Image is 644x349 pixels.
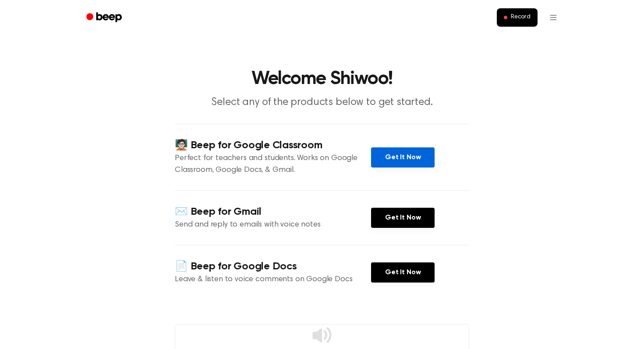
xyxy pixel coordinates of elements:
[98,70,546,88] h1: Welcome Shiwoo!
[371,208,435,228] a: Get It Now
[511,14,531,21] span: Record
[175,219,371,231] p: Send and reply to emails with voice notes
[543,7,564,28] button: Open menu
[175,138,371,153] h4: 🧑🏻‍🏫 Beep for Google Classroom
[175,259,371,274] h4: 📄 Beep for Google Docs
[80,9,130,26] a: Beep
[497,8,538,27] button: Record
[371,262,435,283] a: Get It Now
[175,274,371,286] p: Leave & listen to voice comments on Google Docs
[371,147,435,168] a: Get It Now
[154,95,490,110] p: Select any of the products below to get started.
[175,205,371,219] h4: ✉️ Beep for Gmail
[175,153,371,176] p: Perfect for teachers and students. Works on Google Classroom, Google Docs, & Gmail.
